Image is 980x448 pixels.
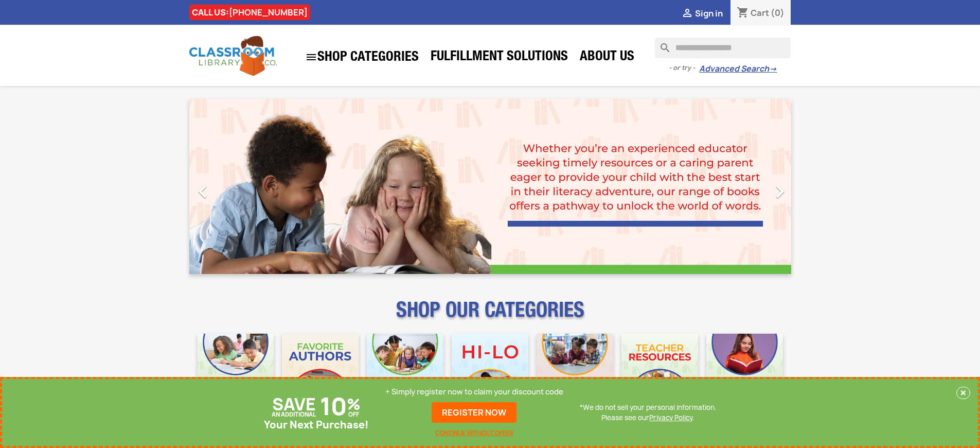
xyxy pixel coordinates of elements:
img: CLC_Favorite_Authors_Mobile.jpg [282,334,359,410]
img: Classroom Library Company [189,36,277,76]
i:  [305,51,317,63]
img: CLC_HiLo_Mobile.jpg [452,334,528,410]
a:  Sign in [681,8,723,19]
i:  [767,179,793,204]
i:  [190,179,216,204]
img: CLC_Fiction_Nonfiction_Mobile.jpg [537,334,613,410]
a: About Us [575,47,639,68]
span: (0) [771,7,785,19]
span: Cart [751,7,769,19]
a: Fulfillment Solutions [425,47,573,68]
a: Previous [189,99,280,274]
span: → [769,64,777,74]
img: CLC_Teacher_Resources_Mobile.jpg [621,334,698,410]
a: Advanced Search→ [699,64,777,74]
span: Sign in [695,8,723,19]
i: shopping_cart [737,7,749,20]
i:  [681,8,693,20]
a: [PHONE_NUMBER] [229,7,308,18]
i: search [655,38,667,50]
img: CLC_Phonics_And_Decodables_Mobile.jpg [367,334,443,410]
p: SHOP OUR CATEGORIES [189,307,791,325]
a: Next [701,99,791,274]
ul: Carousel container [189,99,791,274]
img: CLC_Dyslexia_Mobile.jpg [706,334,783,410]
span: - or try - [669,63,699,73]
input: Search [655,38,791,58]
a: SHOP CATEGORIES [300,46,424,68]
img: CLC_Bulk_Mobile.jpg [198,334,274,410]
div: CALL US: [189,5,310,20]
